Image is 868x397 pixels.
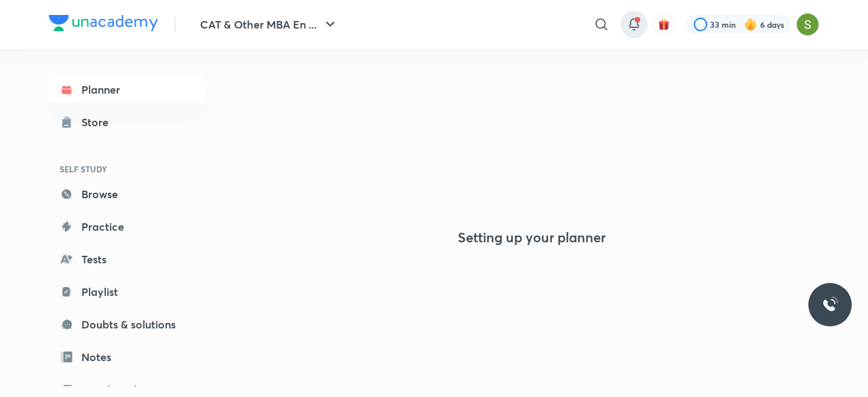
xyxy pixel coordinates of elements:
div: Store [81,114,117,130]
h4: Setting up your planner [458,229,606,246]
a: Company Logo [49,15,158,35]
a: Browse [49,181,206,208]
h6: SELF STUDY [49,157,206,181]
button: CAT & Other MBA En ... [192,11,347,38]
img: Samridhi Vij [796,13,819,36]
a: Playlist [49,278,206,305]
img: avatar [658,18,670,31]
a: Tests [49,246,206,273]
img: ttu [822,297,838,313]
a: Notes [49,343,206,371]
img: streak [744,18,757,31]
a: Store [49,109,206,136]
img: Company Logo [49,15,158,31]
button: avatar [653,14,675,35]
a: Practice [49,213,206,240]
a: Doubts & solutions [49,311,206,338]
a: Planner [49,76,206,103]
